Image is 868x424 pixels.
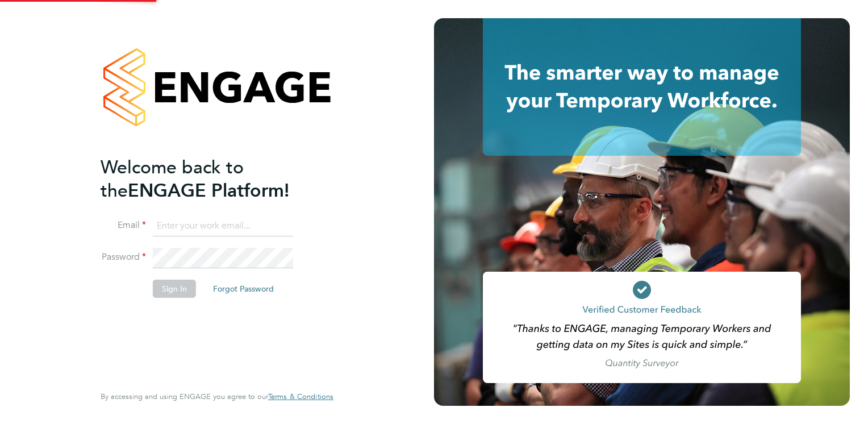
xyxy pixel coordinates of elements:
a: Terms & Conditions [268,392,333,401]
span: Welcome back to the [101,156,244,202]
h2: ENGAGE Platform! [101,156,322,202]
span: By accessing and using ENGAGE you agree to our [101,392,333,401]
span: Terms & Conditions [268,392,333,401]
input: Enter your work email... [153,216,293,236]
button: Forgot Password [204,280,283,298]
label: Email [101,219,146,231]
label: Password [101,251,146,263]
button: Sign In [153,280,196,298]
